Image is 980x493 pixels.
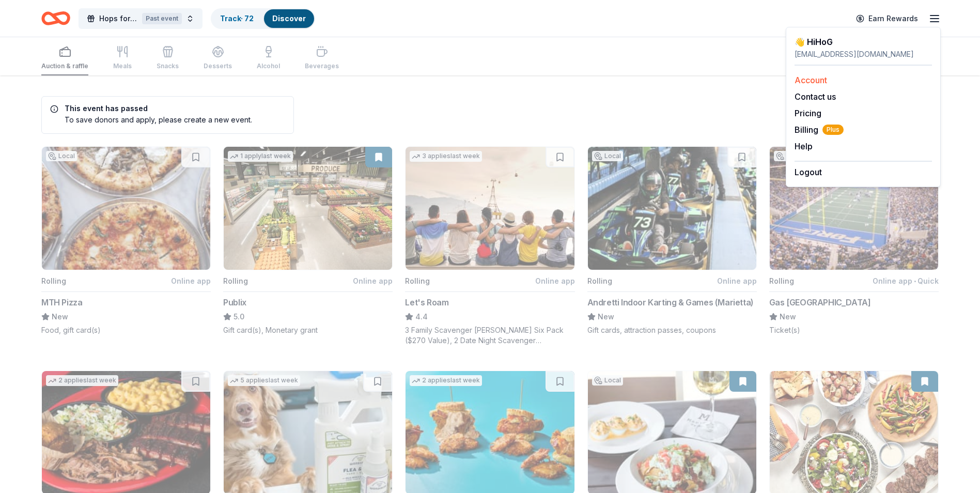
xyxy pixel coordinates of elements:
a: Discover [272,14,306,23]
h5: This event has passed [50,105,252,112]
button: Image for Let's Roam3 applieslast weekRollingOnline appLet's Roam4.43 Family Scavenger [PERSON_NA... [405,146,574,346]
button: Image for Gas South DistrictLocalRollingOnline app•QuickGas [GEOGRAPHIC_DATA]NewTicket(s) [769,146,939,335]
button: Help [795,140,813,152]
a: Earn Rewards [850,9,924,28]
span: Billing [795,124,844,136]
button: Logout [795,166,822,178]
span: Hops for [MEDICAL_DATA] [99,12,138,25]
button: Track· 72Discover [211,8,315,29]
button: Image for Andretti Indoor Karting & Games (Marietta)LocalRollingOnline appAndretti Indoor Karting... [587,146,757,335]
div: To save donors and apply, please create a new event. [50,114,252,125]
button: Image for Publix1 applylast weekRollingOnline appPublix5.0Gift card(s), Monetary grant [223,146,393,335]
span: Plus [822,125,844,135]
button: BillingPlus [795,124,844,136]
a: Pricing [795,108,821,118]
button: Contact us [795,90,836,103]
a: Account [795,75,827,85]
button: Image for MTH PizzaLocalRollingOnline appMTH PizzaNewFood, gift card(s) [41,146,211,335]
a: Home [41,6,70,30]
div: [EMAIL_ADDRESS][DOMAIN_NAME] [795,48,932,60]
div: Past event [142,13,182,24]
div: 👋 Hi HoG [795,36,932,48]
button: Hops for [MEDICAL_DATA]Past event [79,8,203,29]
a: Track· 72 [220,14,254,23]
